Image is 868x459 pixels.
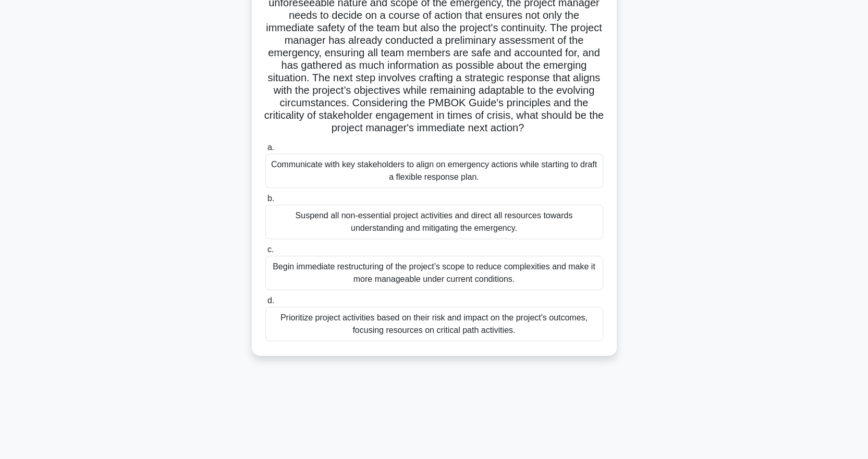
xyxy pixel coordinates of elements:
span: d. [267,296,274,305]
span: b. [267,194,274,203]
span: a. [267,143,274,152]
div: Prioritize project activities based on their risk and impact on the project's outcomes, focusing ... [265,307,603,341]
div: Begin immediate restructuring of the project’s scope to reduce complexities and make it more mana... [265,256,603,290]
div: Communicate with key stakeholders to align on emergency actions while starting to draft a flexibl... [265,154,603,188]
span: c. [267,245,274,254]
div: Suspend all non-essential project activities and direct all resources towards understanding and m... [265,205,603,239]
